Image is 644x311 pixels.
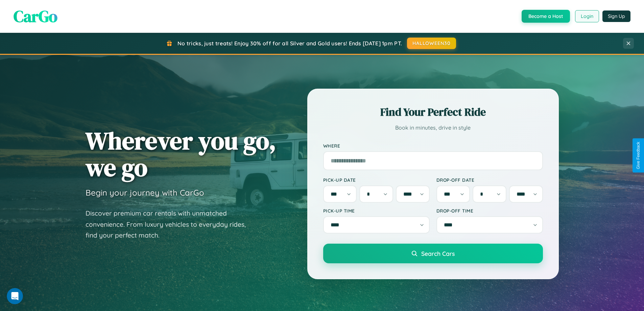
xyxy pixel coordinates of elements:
[14,5,57,27] span: CarGo
[323,123,543,133] p: Book in minutes, drive in style
[323,177,430,183] label: Pick-up Date
[636,142,641,169] div: Give Feedback
[436,208,543,214] label: Drop-off Time
[602,10,630,22] button: Sign Up
[177,40,402,47] span: No tricks, just treats! Enjoy 30% off for all Silver and Gold users! Ends [DATE] 1pm PT.
[522,10,570,23] button: Become a Host
[323,143,543,149] label: Where
[86,187,204,198] h3: Begin your journey with CarGo
[575,10,599,22] button: Login
[323,244,543,263] button: Search Cars
[323,105,543,119] h2: Find Your Perfect Ride
[407,38,456,49] button: HALLOWEEN30
[86,208,255,241] p: Discover premium car rentals with unmatched convenience. From luxury vehicles to everyday rides, ...
[436,177,543,183] label: Drop-off Date
[7,288,23,304] iframe: Intercom live chat
[323,208,430,214] label: Pick-up Time
[421,250,455,257] span: Search Cars
[86,127,276,181] h1: Wherever you go, we go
